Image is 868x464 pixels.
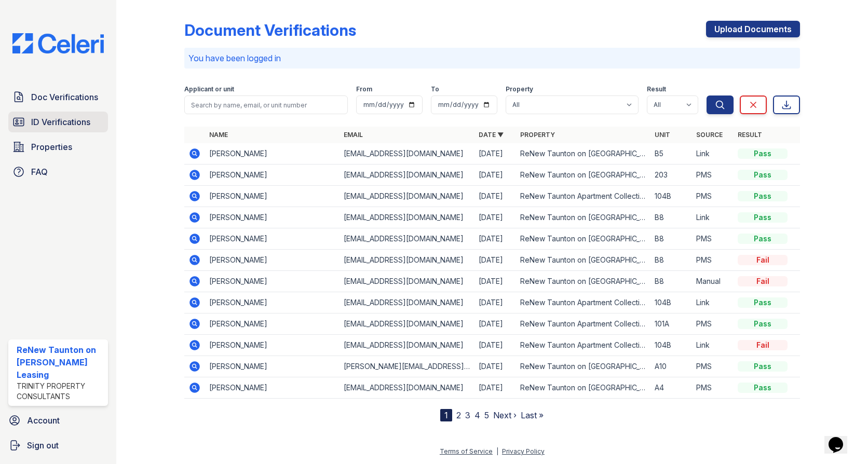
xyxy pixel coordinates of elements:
a: Name [209,131,228,139]
div: Fail [738,255,788,265]
p: You have been logged in [188,52,796,64]
a: Doc Verifications [8,87,108,107]
td: ReNew Taunton Apartment Collection [516,292,650,313]
a: Date ▼ [479,131,504,139]
td: Link [692,335,734,356]
a: Email [344,131,363,139]
td: [EMAIL_ADDRESS][DOMAIN_NAME] [340,207,474,228]
td: [DATE] [474,207,516,228]
td: ReNew Taunton on [GEOGRAPHIC_DATA] [516,356,650,377]
td: ReNew Taunton on [GEOGRAPHIC_DATA] [516,377,650,399]
a: Sign out [4,435,112,456]
a: Privacy Policy [502,447,545,455]
td: [EMAIL_ADDRESS][DOMAIN_NAME] [340,143,474,165]
div: Fail [738,340,788,350]
label: To [431,85,439,93]
td: 104B [650,292,692,313]
div: Pass [738,319,788,329]
a: Terms of Service [440,447,493,455]
td: B8 [650,228,692,250]
td: [PERSON_NAME] [205,356,340,377]
td: [EMAIL_ADDRESS][DOMAIN_NAME] [340,271,474,292]
td: A10 [650,356,692,377]
div: Trinity Property Consultants [17,381,104,402]
img: CE_Logo_Blue-a8612792a0a2168367f1c8372b55b34899dd931a85d93a1a3d3e32e68fde9ad4.png [4,33,112,53]
td: [EMAIL_ADDRESS][DOMAIN_NAME] [340,228,474,250]
td: [DATE] [474,186,516,207]
td: [PERSON_NAME] [205,313,340,335]
label: Property [506,85,533,93]
td: ReNew Taunton Apartment Collection [516,313,650,335]
span: Account [27,414,60,427]
td: Manual [692,271,734,292]
a: Property [520,131,555,139]
td: [EMAIL_ADDRESS][DOMAIN_NAME] [340,335,474,356]
a: Account [4,410,112,431]
td: [PERSON_NAME] [205,186,340,207]
td: [PERSON_NAME] [205,207,340,228]
td: 104B [650,335,692,356]
a: FAQ [8,161,108,182]
td: B5 [650,143,692,165]
td: [EMAIL_ADDRESS][DOMAIN_NAME] [340,250,474,271]
div: 1 [440,409,452,421]
td: Link [692,292,734,313]
td: [PERSON_NAME] [205,250,340,271]
label: Result [647,85,666,93]
td: ReNew Taunton on [GEOGRAPHIC_DATA] [516,271,650,292]
a: Last » [521,410,544,420]
div: Pass [738,361,788,372]
td: [PERSON_NAME] [205,271,340,292]
td: PMS [692,165,734,186]
td: [DATE] [474,165,516,186]
td: [DATE] [474,313,516,335]
td: 104B [650,186,692,207]
td: A4 [650,377,692,399]
td: B8 [650,271,692,292]
td: ReNew Taunton on [GEOGRAPHIC_DATA] [516,165,650,186]
td: [DATE] [474,271,516,292]
td: [EMAIL_ADDRESS][DOMAIN_NAME] [340,313,474,335]
div: Pass [738,212,788,223]
td: Link [692,143,734,165]
span: Doc Verifications [31,91,98,103]
td: [DATE] [474,356,516,377]
td: ReNew Taunton Apartment Collection [516,335,650,356]
td: [PERSON_NAME] [205,228,340,250]
a: 5 [484,410,489,420]
div: Pass [738,297,788,308]
span: Sign out [27,439,59,452]
td: [DATE] [474,377,516,399]
td: [PERSON_NAME] [205,292,340,313]
td: [PERSON_NAME] [205,165,340,186]
td: 101A [650,313,692,335]
td: PMS [692,186,734,207]
td: ReNew Taunton Apartment Collection [516,186,650,207]
div: Pass [738,191,788,201]
td: PMS [692,356,734,377]
td: PMS [692,313,734,335]
label: From [356,85,372,93]
td: [PERSON_NAME] [205,377,340,399]
td: [DATE] [474,228,516,250]
a: Source [696,131,723,139]
div: Document Verifications [184,21,356,39]
span: FAQ [31,166,48,178]
span: Properties [31,141,72,153]
div: | [496,447,498,455]
a: 4 [474,410,480,420]
td: [DATE] [474,250,516,271]
td: ReNew Taunton on [GEOGRAPHIC_DATA] [516,143,650,165]
a: Properties [8,137,108,157]
td: PMS [692,377,734,399]
td: [EMAIL_ADDRESS][DOMAIN_NAME] [340,165,474,186]
td: [DATE] [474,292,516,313]
td: ReNew Taunton on [GEOGRAPHIC_DATA] [516,250,650,271]
iframe: chat widget [824,422,858,454]
label: Applicant or unit [184,85,234,93]
td: Link [692,207,734,228]
a: Upload Documents [706,21,800,37]
input: Search by name, email, or unit number [184,95,348,114]
td: [DATE] [474,335,516,356]
td: [PERSON_NAME] [205,335,340,356]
